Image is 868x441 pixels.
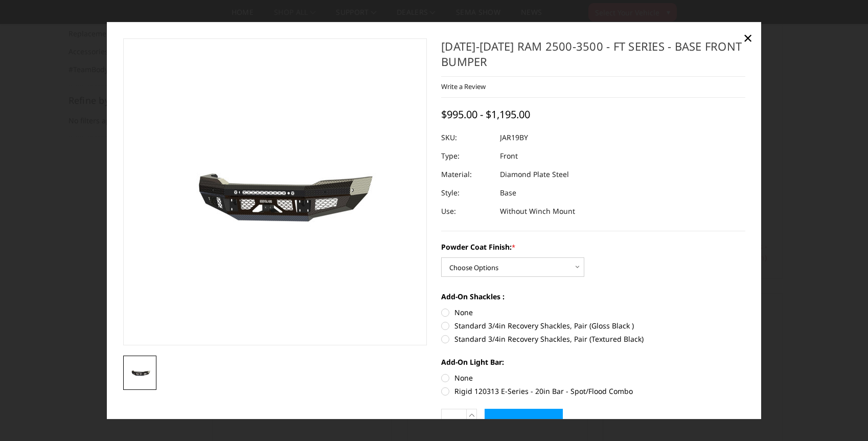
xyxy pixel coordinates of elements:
[123,38,427,345] a: 2019-2025 Ram 2500-3500 - FT Series - Base Front Bumper
[441,334,745,344] label: Standard 3/4in Recovery Shackles, Pair (Textured Black)
[441,292,745,302] label: Add-On Shackles :
[441,242,745,253] label: Powder Coat Finish:
[743,27,752,49] span: ×
[441,166,492,184] dt: Material:
[441,129,492,147] dt: SKU:
[500,129,528,147] dd: JAR19BY
[441,357,745,367] label: Add-On Light Bar:
[441,82,486,91] a: Write a Review
[485,409,563,434] input: Add to Cart
[441,147,492,166] dt: Type:
[441,108,530,122] span: $995.00 - $1,195.00
[500,147,518,166] dd: Front
[500,184,516,203] dd: Base
[817,392,868,441] iframe: Chat Widget
[441,184,492,203] dt: Style:
[441,386,745,396] label: Rigid 120313 E-Series - 20in Bar - Spot/Flood Combo
[441,320,745,331] label: Standard 3/4in Recovery Shackles, Pair (Gloss Black )
[441,203,492,221] dt: Use:
[500,166,569,184] dd: Diamond Plate Steel
[500,203,575,221] dd: Without Winch Mount
[441,307,745,318] label: None
[441,372,745,383] label: None
[126,366,154,379] img: 2019-2025 Ram 2500-3500 - FT Series - Base Front Bumper
[441,38,745,77] h1: [DATE]-[DATE] Ram 2500-3500 - FT Series - Base Front Bumper
[740,30,756,46] a: Close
